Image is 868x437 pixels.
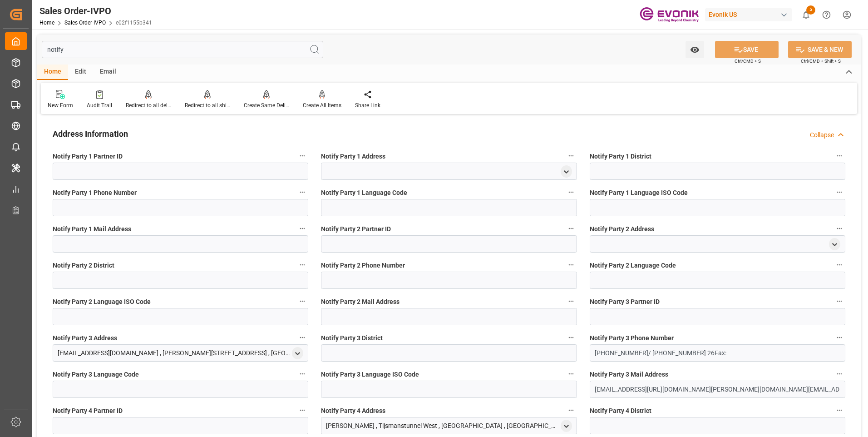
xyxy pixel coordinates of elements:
button: Notify Party 1 Partner ID [296,150,308,162]
span: Notify Party 1 Partner ID [53,152,123,161]
button: Notify Party 1 Language ISO Code [833,186,845,198]
button: Notify Party 3 Phone Number [833,332,845,343]
a: Home [39,20,54,26]
button: Notify Party 2 Language ISO Code [296,295,308,307]
button: Notify Party 3 Mail Address [833,368,845,380]
button: Notify Party 1 Mail Address [296,223,308,234]
div: Audit Trail [87,101,112,109]
button: Notify Party 2 Mail Address [565,295,577,307]
div: Evonik US [705,8,792,21]
div: Sales Order-IVPO [39,4,152,18]
button: SAVE [715,41,779,58]
button: Notify Party 4 Address [565,404,577,416]
button: Notify Party 3 Partner ID [833,295,845,307]
span: Notify Party 3 Language ISO Code [321,370,419,379]
span: Notify Party 4 Partner ID [53,406,123,416]
button: Notify Party 1 Address [565,150,577,162]
div: [PERSON_NAME] , Tijsmanstunnel West , [GEOGRAPHIC_DATA] , [GEOGRAPHIC_DATA] - 2040 [326,421,558,431]
span: Notify Party 2 Partner ID [321,224,391,234]
span: Notify Party 2 Phone Number [321,261,405,270]
button: Notify Party 3 Language ISO Code [565,368,577,380]
button: Notify Party 1 District [833,150,845,162]
div: open menu [829,238,840,250]
img: Evonik-brand-mark-Deep-Purple-RGB.jpeg_1700498283.jpeg [640,7,699,23]
button: Notify Party 2 Partner ID [565,223,577,234]
button: show 5 new notifications [796,5,816,25]
div: Edit [68,65,93,80]
button: Notify Party 1 Language Code [565,186,577,198]
div: Redirect to all deliveries [126,101,171,109]
span: Notify Party 4 District [590,406,651,416]
div: New Form [48,101,73,109]
span: Notify Party 2 District [53,261,114,270]
button: Notify Party 2 Phone Number [565,259,577,271]
span: 5 [806,5,815,15]
span: Notify Party 1 Mail Address [53,224,131,234]
div: Redirect to all shipments [185,101,230,109]
div: open menu [292,347,303,359]
span: Notify Party 2 Address [590,224,654,234]
span: Notify Party 2 Mail Address [321,297,399,307]
button: Notify Party 4 Partner ID [296,404,308,416]
button: Notify Party 2 Address [833,223,845,234]
span: Notify Party 1 Language ISO Code [590,188,688,198]
span: Notify Party 3 District [321,333,383,343]
div: Email [93,65,123,80]
div: open menu [561,165,572,178]
span: Notify Party 3 Partner ID [590,297,660,307]
span: Notify Party 4 Address [321,406,385,416]
div: Create All Items [303,101,341,109]
span: Notify Party 3 Address [53,333,117,343]
span: Ctrl/CMD + S [735,58,761,65]
span: Notify Party 2 Language ISO Code [53,297,151,307]
div: open menu [561,420,572,432]
div: Collapse [810,130,834,140]
button: Notify Party 3 District [565,332,577,343]
span: Notify Party 3 Phone Number [590,333,674,343]
div: Create Same Delivery Date [244,101,289,109]
button: Evonik US [705,6,796,23]
span: Notify Party 1 Address [321,152,385,161]
button: open menu [686,41,704,58]
span: Notify Party 3 Language Code [53,370,139,379]
div: [EMAIL_ADDRESS][DOMAIN_NAME] , [PERSON_NAME][STREET_ADDRESS] , [GEOGRAPHIC_DATA] - 45772 [58,348,290,358]
h2: Address Information [53,128,128,140]
a: Sales Order-IVPO [64,20,106,26]
input: Search Fields [42,41,323,58]
span: Notify Party 2 Language Code [590,261,676,270]
div: Share Link [355,101,380,109]
div: Home [37,65,68,80]
button: Help Center [816,5,837,25]
span: Notify Party 1 Phone Number [53,188,137,198]
button: SAVE & NEW [788,41,852,58]
button: Notify Party 2 District [296,259,308,271]
button: Notify Party 2 Language Code [833,259,845,271]
span: Notify Party 1 Language Code [321,188,407,198]
span: Ctrl/CMD + Shift + S [801,58,841,65]
button: Notify Party 4 District [833,404,845,416]
button: Notify Party 3 Address [296,332,308,343]
span: Notify Party 1 District [590,152,651,161]
span: Notify Party 3 Mail Address [590,370,668,379]
button: Notify Party 1 Phone Number [296,186,308,198]
button: Notify Party 3 Language Code [296,368,308,380]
